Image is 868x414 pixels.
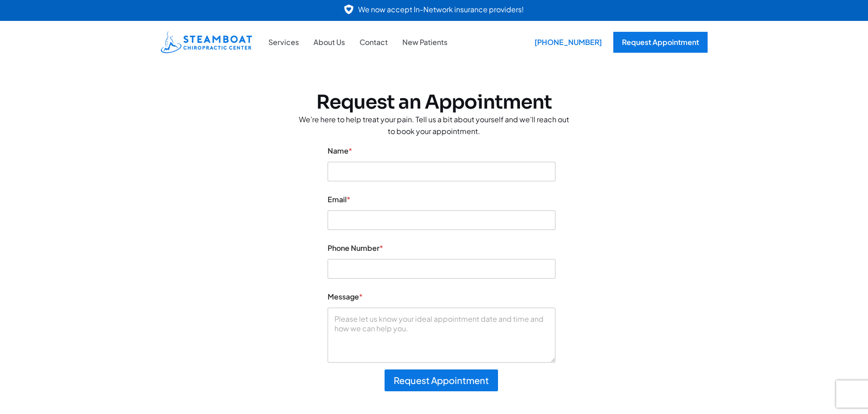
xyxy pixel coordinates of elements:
img: Steamboat Chiropractic Center [161,31,252,53]
a: New Patients [395,36,455,48]
h2: Request an Appointment [298,91,571,114]
a: Request Appointment [613,32,708,53]
label: Email [328,195,555,204]
label: Name [328,146,555,155]
label: Phone Number [328,244,555,252]
a: [PHONE_NUMBER] [528,32,604,53]
label: Message [328,292,555,301]
a: Services [261,36,306,48]
a: About Us [306,36,352,48]
button: Request Appointment [385,369,498,391]
nav: Site Navigation [261,36,455,48]
p: We’re here to help treat your pain. Tell us a bit about yourself and we’ll reach out to book your... [298,114,571,137]
a: Contact [352,36,395,48]
div: [PHONE_NUMBER] [528,32,609,53]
